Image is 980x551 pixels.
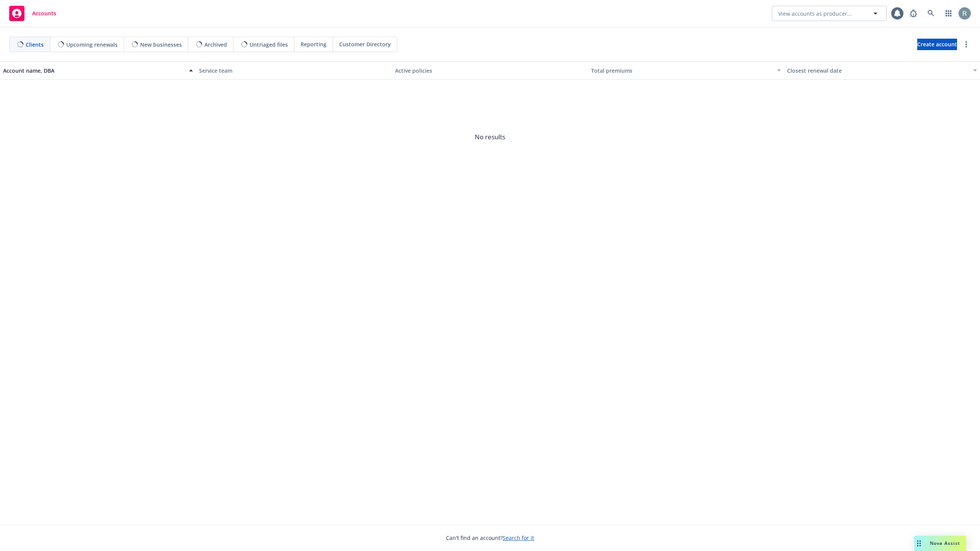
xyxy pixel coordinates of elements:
[199,67,389,75] div: Service team
[26,41,44,49] span: Clients
[140,41,182,49] span: New businesses
[196,61,392,80] button: Service team
[591,67,773,75] div: Total premiums
[66,41,118,49] span: Upcoming renewals
[250,41,288,49] span: Untriaged files
[906,6,921,21] a: Report a Bug
[930,540,960,546] span: Nova Assist
[301,40,327,48] span: Reporting
[395,67,585,75] div: Active policies
[923,6,939,21] a: Search
[503,534,534,541] a: Search for it
[204,41,227,49] span: Archived
[914,536,924,551] div: Drag to move
[339,40,391,48] span: Customer Directory
[32,10,56,16] span: Accounts
[941,6,956,21] a: Switch app
[962,40,971,49] a: more
[772,6,887,21] button: View accounts as producer...
[588,61,784,80] button: Total premiums
[3,67,185,75] div: Account name, DBA
[914,536,966,551] button: Nova Assist
[446,534,534,542] span: Can't find an account?
[784,61,980,80] button: Closest renewal date
[917,39,957,50] a: Create account
[787,67,969,75] div: Closest renewal date
[959,7,971,20] img: photo
[6,3,59,24] a: Accounts
[778,10,852,18] span: View accounts as producer...
[917,37,957,52] span: Create account
[392,61,588,80] button: Active policies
